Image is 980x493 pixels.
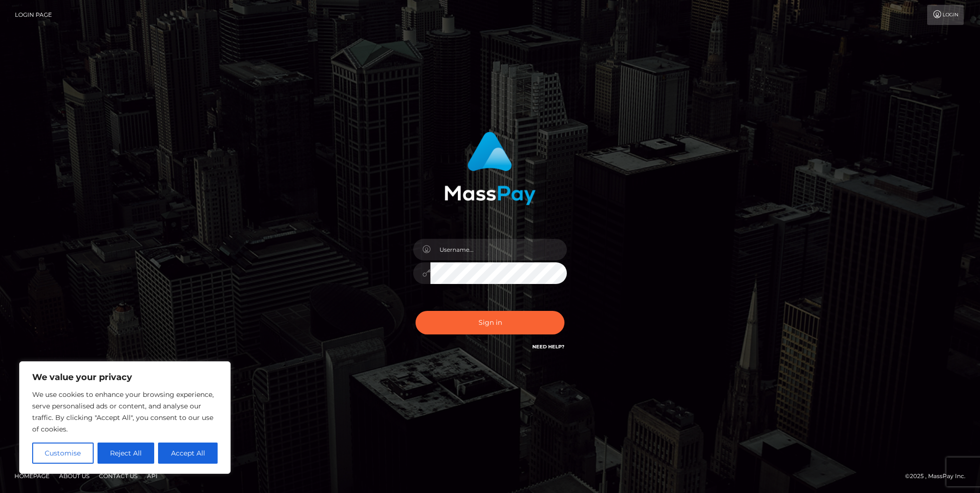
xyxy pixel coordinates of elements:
[430,239,567,260] input: Username...
[416,311,564,334] button: Sign in
[55,468,93,483] a: About Us
[158,443,218,464] button: Accept All
[19,361,231,474] div: We value your privacy
[532,344,564,350] a: Need Help?
[95,468,141,483] a: Contact Us
[444,132,536,205] img: MassPay Login
[32,389,218,435] p: We use cookies to enhance your browsing experience, serve personalised ads or content, and analys...
[15,5,52,25] a: Login Page
[32,371,218,383] p: We value your privacy
[905,471,973,481] div: © 2025 , MassPay Inc.
[927,5,964,25] a: Login
[32,443,94,464] button: Customise
[11,468,53,483] a: Homepage
[143,468,161,483] a: API
[98,443,155,464] button: Reject All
